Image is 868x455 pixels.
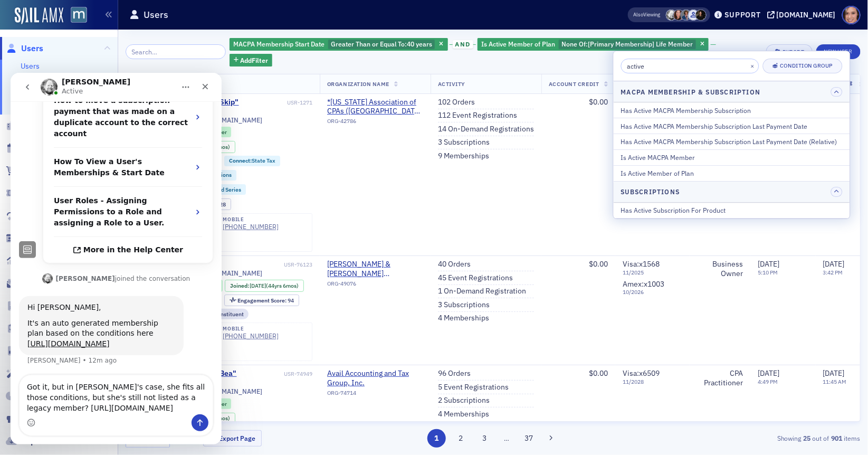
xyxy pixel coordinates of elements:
[6,255,51,267] a: Reports
[6,300,52,312] a: Content
[438,80,465,88] span: Activity
[17,245,165,277] div: It's an auto generated membership plan based on the conditions here
[562,40,588,48] span: None Of :
[17,230,165,240] div: Hi [PERSON_NAME],
[695,10,707,21] span: Lauren McDonough
[621,187,680,196] h4: Subscriptions
[407,40,432,48] span: 40 years
[6,143,91,154] a: Events & Products
[11,73,222,444] iframe: Intercom live chat
[438,396,490,405] a: 2 Subscriptions
[73,173,173,182] span: More in the Help Center
[614,203,850,218] button: Has Active Subscription For Product
[621,205,843,215] div: Has Active Subscription For Product
[767,11,840,18] button: [DOMAIN_NAME]
[823,269,843,276] time: 3:42 PM
[33,114,202,164] div: User Roles - Assigning Permissions to a Role and assigning a Role to a User.
[697,369,743,387] div: CPA Practitioner
[589,368,608,378] span: $0.00
[6,413,53,424] a: Connect
[181,342,198,358] button: Send a message…
[327,369,423,387] a: Avail Accounting and Tax Group, Inc.
[829,433,844,443] strong: 901
[6,165,47,177] a: Orders
[614,149,850,165] button: Is Active MACPA Member
[452,429,470,448] button: 2
[623,289,682,296] span: 10 / 2026
[6,187,72,199] a: Registrations
[250,282,299,289] div: (44yrs 6mos)
[621,137,843,146] div: Has Active MACPA Membership Subscription Last Payment Date (Relative)
[6,435,51,447] a: Exports
[327,390,423,400] div: ORG-74714
[225,280,304,291] div: Joined: 1981-03-23 00:00:00
[438,314,489,323] a: 4 Memberships
[478,38,709,51] div: [Primary Membership] Life Member
[63,7,87,25] a: View Homepage
[758,378,778,385] time: 4:49 PM
[520,429,538,448] button: 37
[758,368,779,378] span: [DATE]
[621,153,843,162] div: Is Active MACPA Member
[614,102,850,118] button: Has Active MACPA Membership Subscription
[816,44,861,59] a: New User
[223,216,279,223] div: mobile
[724,10,761,20] div: Support
[327,260,423,278] span: Scholl & Lybrook (Essex, MD)
[33,75,202,114] div: How To View a User's Memberships & Start Date
[287,99,312,106] div: USR-1271
[223,332,279,340] a: [PHONE_NUMBER]
[6,120,74,131] a: Organizations
[33,164,202,190] a: More in the Help Center
[614,134,850,149] button: Has Active MACPA Membership Subscription Last Payment Date (Relative)
[438,273,513,283] a: 45 Event Registrations
[43,124,154,154] strong: User Roles - Assigning Permissions to a Role and assigning a Role to a User.
[224,156,280,166] div: Connect:
[614,118,850,134] button: Has Active MACPA Membership Subscription Last Payment Date
[230,54,273,67] button: AddFilter
[8,223,173,282] div: Hi [PERSON_NAME],It's an auto generated membership plan based on the conditions here[URL][DOMAIN_...
[621,59,759,73] input: Search filters...
[438,125,534,134] a: 14 On-Demand Registrations
[9,302,202,342] textarea: Message…
[783,49,805,55] div: Export
[126,44,226,59] input: Search…
[15,7,63,24] a: SailAMX
[6,323,43,334] a: Tasks
[223,223,279,231] a: [PHONE_NUMBER]
[8,199,203,223] div: Aidan says…
[6,43,43,54] a: Users
[229,157,252,164] span: Connect :
[144,8,168,21] h1: Users
[748,61,758,70] button: ×
[238,297,288,304] span: Engagement Score :
[623,433,861,443] div: Showing out of items
[233,40,325,48] span: MACPA Membership Start Date
[681,10,692,21] span: Chris Dougherty
[17,267,99,275] a: [URL][DOMAIN_NAME]
[224,295,299,306] div: Engagement Score: 94
[623,378,682,385] span: 11 / 2028
[284,371,312,377] div: USR-74949
[71,7,87,23] img: SailAMX
[450,40,476,49] button: and
[327,80,389,88] span: Organization Name
[634,11,644,18] div: Also
[623,368,660,378] span: Visa : x6509
[327,118,423,128] div: ORG-42786
[621,87,761,97] h4: MACPA Membership & Subscription
[8,223,203,306] div: Aidan says…
[203,430,262,447] button: Export Page
[21,61,40,71] a: Users
[588,40,693,48] span: [Primary Membership] Life Member
[763,59,843,73] button: Condition Group
[45,201,180,211] div: joined the conversation
[621,168,843,178] div: Is Active Member of Plan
